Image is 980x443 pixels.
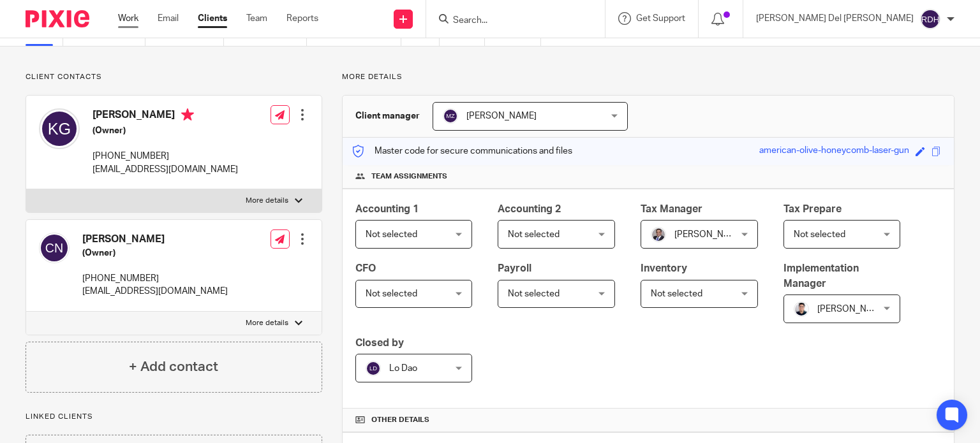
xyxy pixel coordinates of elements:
[82,247,228,259] h5: (Owner)
[794,230,845,239] span: Not selected
[783,263,859,288] span: Implementation Manager
[920,9,940,29] img: svg%3E
[39,233,70,263] img: svg%3E
[246,12,267,25] a: Team
[246,196,288,206] p: More details
[26,10,89,27] img: Pixie
[82,233,228,246] h4: [PERSON_NAME]
[366,361,381,376] img: svg%3E
[118,12,138,25] a: Work
[443,108,458,124] img: svg%3E
[452,15,567,27] input: Search
[498,204,561,214] span: Accounting 2
[355,263,376,273] span: CFO
[355,204,419,214] span: Accounting 1
[641,263,687,273] span: Inventory
[181,108,194,121] i: Primary
[651,289,702,298] span: Not selected
[759,144,909,159] div: american-olive-honeycomb-laser-gun
[651,227,666,242] img: thumbnail_IMG_0720.jpg
[756,12,914,25] p: [PERSON_NAME] Del [PERSON_NAME]
[26,412,322,422] p: Linked clients
[641,204,702,214] span: Tax Manager
[371,415,429,425] span: Other details
[783,204,842,214] span: Tax Prepare
[246,318,288,328] p: More details
[286,12,318,25] a: Reports
[508,230,560,239] span: Not selected
[366,230,417,239] span: Not selected
[674,230,745,239] span: [PERSON_NAME]
[129,357,218,377] h4: + Add contact
[26,72,322,82] p: Client contacts
[342,72,954,82] p: More details
[371,171,447,182] span: Team assignments
[158,12,179,25] a: Email
[817,305,887,314] span: [PERSON_NAME]
[366,289,417,298] span: Not selected
[93,108,238,124] h4: [PERSON_NAME]
[82,285,228,298] p: [EMAIL_ADDRESS][DOMAIN_NAME]
[636,14,685,23] span: Get Support
[508,289,560,298] span: Not selected
[82,272,228,285] p: [PHONE_NUMBER]
[355,110,420,122] h3: Client manager
[794,301,809,317] img: IMG_0272.png
[93,163,238,176] p: [EMAIL_ADDRESS][DOMAIN_NAME]
[466,112,537,120] span: [PERSON_NAME]
[93,124,238,137] h5: (Owner)
[39,108,80,149] img: svg%3E
[498,263,531,273] span: Payroll
[198,12,227,25] a: Clients
[352,145,572,157] p: Master code for secure communications and files
[389,364,417,373] span: Lo Dao
[355,338,404,348] span: Closed by
[93,150,238,163] p: [PHONE_NUMBER]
